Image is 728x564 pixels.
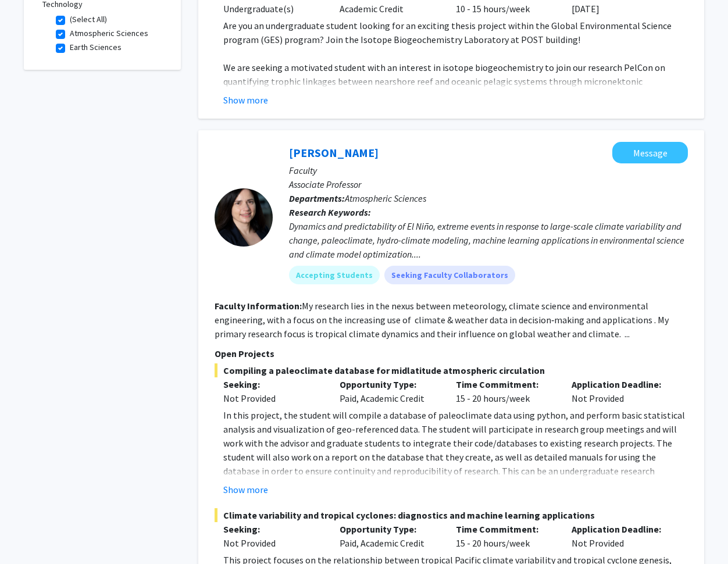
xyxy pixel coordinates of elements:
[223,409,685,491] span: In this project, the student will compile a database of paleoclimate data using python, and perfo...
[572,522,670,536] p: Application Deadline:
[215,300,302,312] b: Faculty Information:
[447,377,563,405] div: 15 - 20 hours/week
[331,522,447,550] div: Paid, Academic Credit
[215,347,688,360] p: Open Projects
[215,300,669,340] fg-read-more: My research lies in the nexus between meteorology, climate science and environmental engineering,...
[289,192,345,204] b: Departments:
[223,522,322,536] p: Seeking:
[340,377,438,391] p: Opportunity Type:
[223,2,322,16] div: Undergraduate(s)
[223,391,322,405] div: Not Provided
[563,377,679,405] div: Not Provided
[289,206,371,218] b: Research Keywords:
[289,145,379,160] a: [PERSON_NAME]
[9,512,49,555] iframe: Chat
[223,60,688,116] p: We are seeking a motivated student with an interest in isotope biogeochemistry to join our resear...
[563,522,679,550] div: Not Provided
[289,219,688,261] div: Dynamics and predictability of El Niño, extreme events in response to large-scale climate variabi...
[223,377,322,391] p: Seeking:
[289,266,380,284] mat-chip: Accepting Students
[384,266,515,284] mat-chip: Seeking Faculty Collaborators
[70,13,107,26] label: (Select All)
[572,377,670,391] p: Application Deadline:
[331,377,447,405] div: Paid, Academic Credit
[345,192,426,204] span: Atmospheric Sciences
[289,177,688,191] p: Associate Professor
[612,142,688,163] button: Message Christina Karamperidou
[223,536,322,550] div: Not Provided
[215,363,688,377] span: Compiling a paleoclimate database for midlatitude atmospheric circulation
[215,508,688,522] span: Climate variability and tropical cyclones: diagnostics and machine learning applications
[447,522,563,550] div: 15 - 20 hours/week
[70,27,148,40] label: Atmospheric Sciences
[289,163,688,177] p: Faculty
[456,377,555,391] p: Time Commitment:
[223,483,268,497] button: Show more
[340,522,438,536] p: Opportunity Type:
[223,19,688,47] p: Are you an undergraduate student looking for an exciting thesis project within the Global Environ...
[70,41,122,53] label: Earth Sciences
[223,93,268,107] button: Show more
[456,522,555,536] p: Time Commitment:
